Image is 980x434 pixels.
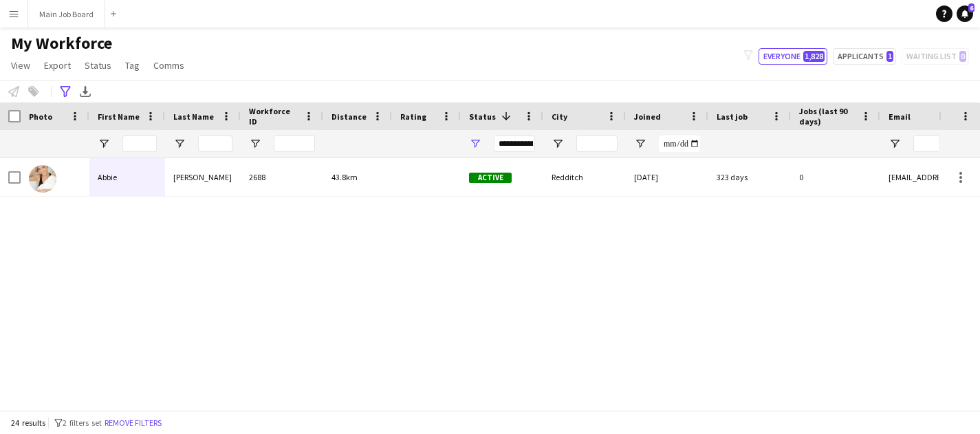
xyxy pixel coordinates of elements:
input: First Name Filter Input [122,135,157,152]
span: Last job [717,111,748,122]
button: Open Filter Menu [469,138,481,150]
input: Joined Filter Input [659,135,700,152]
button: Open Filter Menu [98,138,110,150]
button: Main Job Board [28,1,105,28]
app-action-btn: Advanced filters [57,83,74,100]
button: Open Filter Menu [552,138,564,150]
div: 0 [791,158,880,196]
span: Tag [125,59,140,72]
div: 2688 [241,158,323,196]
span: 1,828 [803,51,825,62]
input: City Filter Input [576,135,618,152]
span: Export [44,59,71,72]
a: Status [79,56,117,74]
span: Email [889,111,911,122]
a: View [6,56,36,74]
a: Comms [148,56,190,74]
span: Distance [331,111,367,122]
span: Last Name [173,111,214,122]
span: 1 [886,51,893,62]
div: [DATE] [626,158,708,196]
button: Open Filter Menu [634,138,646,150]
span: Workforce ID [249,106,298,127]
span: Jobs (last 90 days) [799,106,856,127]
span: 2 filters set [63,417,102,428]
app-action-btn: Export XLSX [77,83,94,100]
span: Active [469,173,512,183]
span: Photo [29,111,52,122]
input: Workforce ID Filter Input [274,135,315,152]
span: 6 [968,3,974,12]
img: Abbie Chambers [29,165,56,193]
span: Comms [153,59,184,72]
span: Status [85,59,111,72]
div: Abbie [89,158,165,196]
a: Tag [120,56,145,74]
span: My Workforce [11,33,112,54]
a: Export [39,56,76,74]
button: Everyone1,828 [759,48,827,65]
span: Joined [634,111,661,122]
button: Applicants1 [833,48,896,65]
button: Open Filter Menu [173,138,186,150]
span: 43.8km [331,172,358,182]
span: Status [469,111,496,122]
span: First Name [98,111,140,122]
span: View [11,59,30,72]
input: Last Name Filter Input [198,135,232,152]
div: Redditch [543,158,626,196]
div: 323 days [708,158,791,196]
span: City [552,111,567,122]
button: Remove filters [102,415,164,431]
div: [PERSON_NAME] [165,158,241,196]
a: 6 [957,6,973,22]
button: Open Filter Menu [249,138,261,150]
span: Rating [400,111,426,122]
button: Open Filter Menu [889,138,901,150]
